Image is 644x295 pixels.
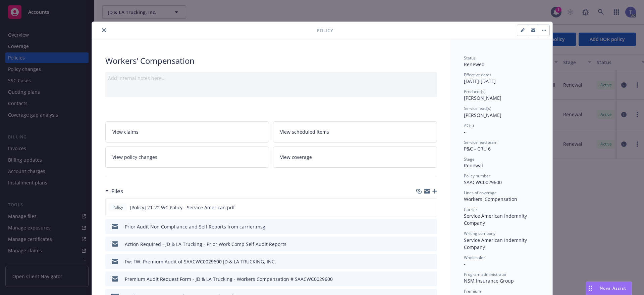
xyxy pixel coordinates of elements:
div: Premium Audit Request Form - JD & LA Trucking - Workers Compensation # SAACWC0029600 [125,276,333,283]
span: Workers' Compensation [464,196,517,202]
span: Policy [111,204,124,210]
span: View policy changes [112,154,157,161]
a: View scheduled items [273,121,437,142]
span: [PERSON_NAME] [464,95,501,101]
button: Nova Assist [586,282,632,295]
span: Service lead(s) [464,106,491,111]
span: Premium [464,288,481,294]
span: - [464,129,466,135]
button: download file [418,223,423,230]
span: Wholesaler [464,255,485,260]
span: Stage [464,156,475,162]
a: View policy changes [105,146,269,168]
button: close [100,26,108,34]
span: NSM Insurance Group [464,278,514,284]
span: Renewed [464,61,485,68]
div: Add internal notes here... [108,75,434,82]
button: download file [417,204,423,211]
div: Drag to move [586,282,594,295]
span: Nova Assist [600,285,626,291]
span: Producer(s) [464,89,486,94]
button: preview file [428,204,434,211]
span: Renewal [464,162,483,169]
span: SAACWC0029600 [464,179,502,185]
button: preview file [428,241,434,248]
button: preview file [428,258,434,265]
span: Writing company [464,230,495,236]
a: View coverage [273,146,437,168]
a: View claims [105,121,269,142]
span: - [464,261,466,267]
span: Lines of coverage [464,190,497,196]
span: AC(s) [464,123,474,128]
span: Service American Indemnity Company [464,213,528,226]
button: preview file [428,223,434,230]
span: Status [464,55,476,61]
span: [Policy] 21-22 WC Policy - Service American.pdf [130,204,235,211]
span: Carrier [464,207,477,212]
span: Policy number [464,173,490,179]
h3: Files [111,187,123,196]
button: download file [418,276,423,283]
div: Action Required - JD & LA Trucking - Prior Work Comp Self Audit Reports [125,241,286,248]
span: Policy [317,27,333,34]
div: Workers' Compensation [105,55,437,67]
button: preview file [428,276,434,283]
span: Service lead team [464,139,497,145]
span: Program administrator [464,271,507,277]
div: [DATE] - [DATE] [464,72,539,85]
span: Effective dates [464,72,491,78]
span: [PERSON_NAME] [464,112,501,118]
span: View scheduled items [280,128,329,135]
div: Prior Audit Non Compliance and Self Reports from carrier.msg [125,223,265,230]
div: Files [105,187,123,196]
button: download file [418,241,423,248]
button: download file [418,258,423,265]
span: View claims [112,128,139,135]
span: P&C - CRU 6 [464,145,491,152]
span: View coverage [280,154,312,161]
div: Fw: FW: Premium Audit of SAACWC0029600 JD & LA TRUCKING, INC. [125,258,276,265]
span: Service American Indemnity Company [464,237,528,250]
